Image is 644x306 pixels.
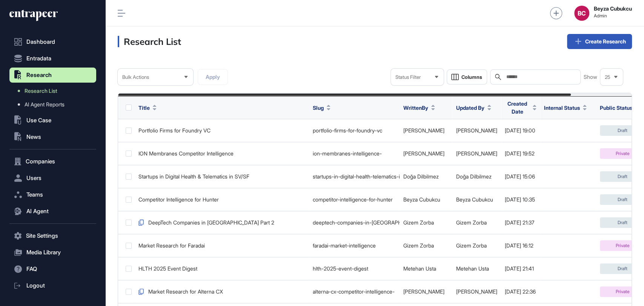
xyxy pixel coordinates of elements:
div: Market Research for Alterna CX [138,289,305,295]
button: Teams [9,187,96,202]
span: Companies [26,158,55,165]
div: alterna-cx-competitor-intelligence- [313,289,396,295]
button: Entradata [9,51,96,66]
button: FAQ [9,261,96,277]
div: [DATE] 19:52 [505,151,536,157]
div: Startups in Digital Health & Telematics in SV/SF [138,174,305,180]
div: Market Research for Faradai [138,243,305,249]
button: BC [574,6,589,21]
button: Updated By [456,104,491,112]
div: [DATE] 21:41 [505,266,536,272]
span: Logout [26,283,45,289]
span: Entradata [26,55,51,62]
a: Beyza Cubukcu [456,196,493,203]
span: Slug [313,104,324,112]
a: AI Agent Reports [13,98,96,111]
div: DeepTech Companies in [GEOGRAPHIC_DATA] Part 2 [138,220,305,226]
span: Created Date [505,100,530,115]
span: Updated By [456,104,484,112]
button: Title [138,104,157,112]
span: Public Status [600,104,632,112]
span: Title [138,104,150,112]
span: News [26,134,41,140]
a: [PERSON_NAME] [456,150,497,157]
a: Doğa Dilbilmez [456,173,492,180]
span: Media Library [26,249,61,255]
span: Show [584,74,597,80]
button: AI Agent [9,204,96,219]
span: Status Filter [395,74,421,80]
strong: Beyza Cubukcu [594,6,632,12]
span: Columns [461,74,482,80]
div: [DATE] 22:36 [505,289,536,295]
h3: Research List [118,36,181,47]
div: ION Membranes Competitor Intelligence [138,151,305,157]
button: Use Case [9,113,96,128]
button: Columns [447,69,487,85]
div: [DATE] 15:06 [505,174,536,180]
div: Competitor Intelligence for Hunter [138,197,305,203]
span: Site Settings [26,233,58,239]
a: [PERSON_NAME] [403,150,444,157]
span: WrittenBy [403,104,428,112]
div: HLTH 2025 Event Digest [138,266,305,272]
a: Research List [13,84,96,98]
div: [DATE] 16:12 [505,243,536,249]
div: faradai-market-intelligence [313,243,396,249]
button: Media Library [9,245,96,260]
a: Doğa Dilbilmez [403,173,439,180]
div: hlth-2025-event-digest [313,266,396,272]
span: Admin [594,13,632,18]
div: portfolio-firms-for-foundry-vc [313,128,396,134]
span: Research List [25,88,57,94]
div: Portfolio Firms for Foundry VC [138,128,305,134]
button: Created Date [505,100,536,115]
button: Users [9,171,96,186]
div: startups-in-digital-health-telematics-in-svsf [313,174,396,180]
a: Metehan Usta [403,265,436,272]
a: Logout [9,278,96,293]
button: Site Settings [9,228,96,243]
div: [DATE] 10:35 [505,197,536,203]
a: [PERSON_NAME] [403,288,444,295]
button: Slug [313,104,330,112]
span: Research [26,72,52,78]
button: Internal Status [544,104,587,112]
span: Internal Status [544,104,580,112]
button: Public Status [600,104,639,112]
button: WrittenBy [403,104,435,112]
div: [DATE] 21:37 [505,220,536,226]
span: 25 [605,74,610,80]
div: competitor-intelligence-for-hunter [313,197,396,203]
a: Dashboard [9,34,96,49]
button: News [9,129,96,145]
span: AI Agent Reports [25,101,65,108]
a: Gizem Zorba [456,242,487,249]
span: Users [26,175,41,181]
span: Dashboard [26,39,55,45]
div: ion-membranes-intelligence- [313,151,396,157]
button: Research [9,68,96,83]
span: Use Case [26,117,51,123]
a: Gizem Zorba [403,219,434,226]
div: [DATE] 19:00 [505,128,536,134]
a: [PERSON_NAME] [456,288,497,295]
a: Metehan Usta [456,265,489,272]
span: Bulk Actions [122,74,149,80]
a: Gizem Zorba [456,219,487,226]
span: AI Agent [26,208,49,214]
span: Teams [26,192,43,198]
a: Beyza Cubukcu [403,196,440,203]
a: Gizem Zorba [403,242,434,249]
span: FAQ [26,266,37,272]
button: Companies [9,154,96,169]
div: deeptech-companies-in-[GEOGRAPHIC_DATA]-part-2 [313,220,396,226]
a: [PERSON_NAME] [456,127,497,134]
a: [PERSON_NAME] [403,127,444,134]
a: Create Research [567,34,632,49]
